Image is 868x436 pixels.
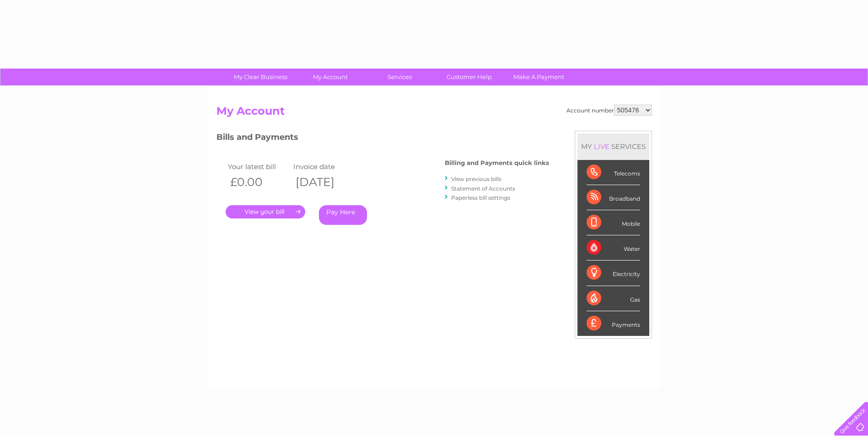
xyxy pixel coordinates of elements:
[587,286,640,311] div: Gas
[566,105,652,116] div: Account number
[577,133,649,160] div: MY SERVICES
[223,69,298,85] a: My Clear Business
[451,194,510,201] a: Paperless bill settings
[226,173,291,191] th: £0.00
[216,105,652,122] h2: My Account
[291,160,357,173] td: Invoice date
[501,69,577,85] a: Make A Payment
[451,175,501,182] a: View previous bills
[587,261,640,286] div: Electricity
[292,69,368,85] a: My Account
[592,142,611,151] div: LIVE
[587,160,640,185] div: Telecoms
[587,311,640,336] div: Payments
[216,131,549,147] h3: Bills and Payments
[445,160,549,166] h4: Billing and Payments quick links
[226,205,305,218] a: .
[451,185,515,192] a: Statement of Accounts
[291,173,357,191] th: [DATE]
[587,210,640,235] div: Mobile
[226,160,291,173] td: Your latest bill
[362,69,437,85] a: Services
[431,69,507,85] a: Customer Help
[587,185,640,210] div: Broadband
[319,205,367,225] a: Pay Here
[587,235,640,261] div: Water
